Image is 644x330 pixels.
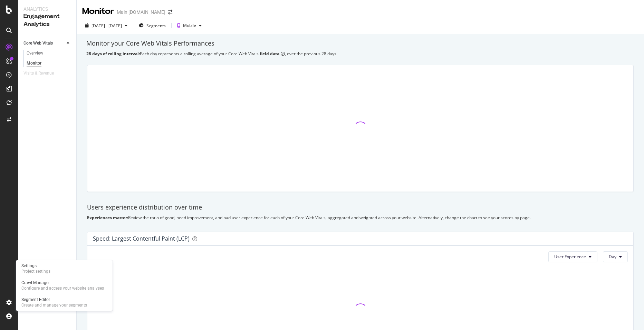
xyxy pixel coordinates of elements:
[21,263,50,269] div: Settings
[87,203,634,212] div: Users experience distribution over time
[87,215,128,221] b: Experiences matter:
[609,254,616,260] span: Day
[19,262,110,275] a: SettingsProject settings
[21,280,104,285] div: Crawl Manager
[174,20,204,31] button: Mobile
[86,51,634,57] div: Each day represents a rolling average of your Core Web Vitals , over the previous 28 days
[86,51,140,57] b: 28 days of rolling interval:
[21,269,50,274] div: Project settings
[117,9,165,16] div: Main [DOMAIN_NAME]
[82,20,130,31] button: [DATE] - [DATE]
[92,23,122,29] span: [DATE] - [DATE]
[21,285,104,291] div: Configure and access your website analyses
[87,215,634,221] div: Review the ratio of good, need improvement, and bad user experience for each of your Core Web Vit...
[93,235,190,242] div: Speed: Largest Contentful Paint (LCP)
[168,10,172,14] div: arrow-right-arrow-left
[23,70,54,77] div: Visits & Revenue
[27,50,71,57] a: Overview
[136,20,169,31] button: Segments
[548,251,597,262] button: User Experience
[21,302,87,308] div: Create and manage your segments
[23,6,71,12] div: Analytics
[23,70,61,77] a: Visits & Revenue
[183,23,196,28] div: Mobile
[27,50,43,57] div: Overview
[19,296,110,309] a: Segment EditorCreate and manage your segments
[603,251,628,262] button: Day
[82,6,114,17] div: Monitor
[23,12,71,28] div: Engagement Analytics
[27,60,41,67] div: Monitor
[23,40,65,47] a: Core Web Vitals
[260,51,279,57] b: field data
[21,297,87,302] div: Segment Editor
[86,39,634,48] div: Monitor your Core Web Vitals Performances
[23,40,53,47] div: Core Web Vitals
[146,23,166,29] span: Segments
[27,60,71,67] a: Monitor
[19,279,110,292] a: Crawl ManagerConfigure and access your website analyses
[554,254,586,260] span: User Experience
